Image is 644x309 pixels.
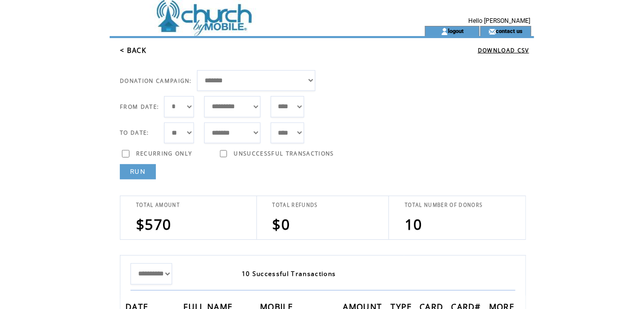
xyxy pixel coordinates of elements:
span: $0 [273,214,291,234]
span: 10 [405,214,423,234]
span: TOTAL REFUNDS [273,202,318,208]
a: contact us [496,27,523,34]
img: contact_us_icon.gif [489,27,496,36]
span: DONATION CAMPAIGN: [120,77,192,84]
span: TOTAL NUMBER OF DONORS [405,202,482,208]
span: RECURRING ONLY [136,150,192,157]
span: 10 Successful Transactions [242,269,336,278]
span: Hello [PERSON_NAME] [468,17,530,24]
a: DOWNLOAD CSV [478,47,529,54]
span: TO DATE: [120,129,149,136]
span: $570 [136,214,171,234]
img: account_icon.gif [441,27,448,36]
a: RUN [120,164,156,179]
a: logout [448,27,464,34]
span: UNSUCCESSFUL TRANSACTIONS [234,150,334,157]
span: TOTAL AMOUNT [136,202,180,208]
a: < BACK [120,46,146,55]
span: FROM DATE: [120,103,159,110]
